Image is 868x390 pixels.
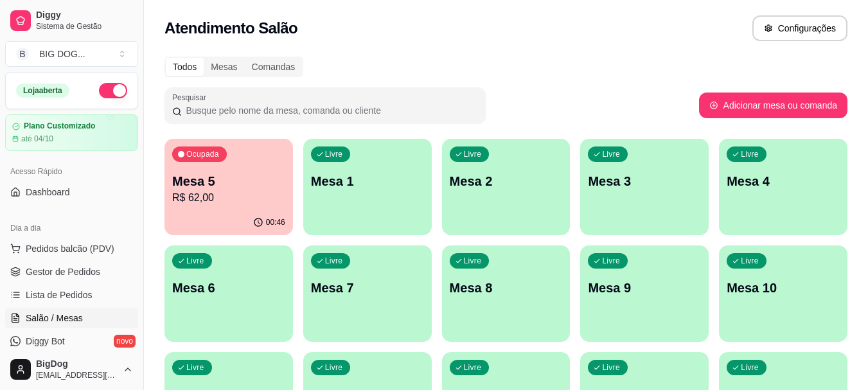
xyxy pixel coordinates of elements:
[186,149,219,159] p: Ocupada
[580,245,709,342] button: LivreMesa 9
[450,172,563,190] p: Mesa 2
[99,83,127,98] button: Alterar Status
[325,362,343,373] p: Livre
[464,362,482,373] p: Livre
[580,139,709,235] button: LivreMesa 3
[26,312,83,324] span: Salão / Mesas
[303,245,432,342] button: LivreMesa 7
[442,139,571,235] button: LivreMesa 2
[26,265,100,278] span: Gestor de Pedidos
[36,370,118,380] span: [EMAIL_ADDRESS][DOMAIN_NAME]
[311,172,424,190] p: Mesa 1
[727,279,840,297] p: Mesa 10
[588,279,701,297] p: Mesa 9
[36,10,133,21] span: Diggy
[311,279,424,297] p: Mesa 7
[164,139,293,235] button: OcupadaMesa 5R$ 62,0000:46
[752,15,847,41] button: Configurações
[588,172,701,190] p: Mesa 3
[303,139,432,235] button: LivreMesa 1
[36,21,133,31] span: Sistema de Gestão
[166,58,204,76] div: Todos
[204,58,244,76] div: Mesas
[172,92,211,103] label: Pesquisar
[5,161,138,182] div: Acesso Rápido
[26,186,70,199] span: Dashboard
[266,217,285,227] p: 00:46
[699,93,847,118] button: Adicionar mesa ou comanda
[26,335,65,348] span: Diggy Bot
[450,279,563,297] p: Mesa 8
[16,84,69,98] div: Loja aberta
[602,362,620,373] p: Livre
[741,256,759,266] p: Livre
[602,149,620,159] p: Livre
[325,149,343,159] p: Livre
[21,134,53,144] article: até 04/10
[741,362,759,373] p: Livre
[325,256,343,266] p: Livre
[5,182,138,202] a: Dashboard
[464,256,482,266] p: Livre
[39,48,85,60] div: BIG DOG ...
[727,172,840,190] p: Mesa 4
[186,362,204,373] p: Livre
[182,104,478,117] input: Pesquisar
[26,288,93,301] span: Lista de Pedidos
[5,218,138,238] div: Dia a dia
[24,121,95,131] article: Plano Customizado
[164,245,293,342] button: LivreMesa 6
[5,41,138,67] button: Select a team
[186,256,204,266] p: Livre
[5,331,138,351] a: Diggy Botnovo
[741,149,759,159] p: Livre
[719,245,847,342] button: LivreMesa 10
[5,261,138,282] a: Gestor de Pedidos
[172,279,285,297] p: Mesa 6
[5,238,138,259] button: Pedidos balcão (PDV)
[719,139,847,235] button: LivreMesa 4
[442,245,571,342] button: LivreMesa 8
[464,149,482,159] p: Livre
[26,242,114,255] span: Pedidos balcão (PDV)
[172,190,285,206] p: R$ 62,00
[16,48,29,60] span: B
[36,359,118,370] span: BigDog
[5,114,138,151] a: Plano Customizadoaté 04/10
[245,58,303,76] div: Comandas
[164,18,297,39] h2: Atendimento Salão
[5,308,138,328] a: Salão / Mesas
[172,172,285,190] p: Mesa 5
[5,5,138,36] a: DiggySistema de Gestão
[5,285,138,305] a: Lista de Pedidos
[602,256,620,266] p: Livre
[5,354,138,385] button: BigDog[EMAIL_ADDRESS][DOMAIN_NAME]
